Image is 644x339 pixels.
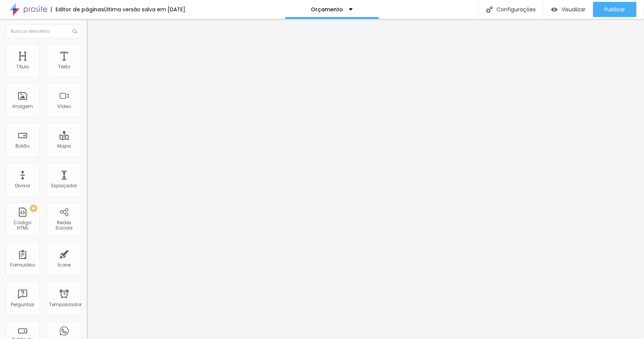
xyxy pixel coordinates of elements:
font: Editor de páginas [55,6,104,13]
font: Espaçador [51,182,77,189]
font: Visualizar [561,6,586,13]
font: Orçamento [311,6,343,13]
font: Código HTML [14,219,32,231]
font: Ícone [58,262,71,268]
font: Imagem [12,103,33,109]
img: view-1.svg [551,6,558,13]
input: Buscar elemento [6,25,81,38]
font: Redes Sociais [55,219,73,231]
font: Mapa [57,143,71,149]
button: Publicar [593,2,636,17]
font: Vídeo [57,103,71,109]
iframe: Editor [87,19,644,339]
font: Formulário [10,262,35,268]
font: Texto [58,63,70,70]
font: Título [16,63,29,70]
img: Ícone [486,6,493,13]
font: Divisor [15,182,30,189]
font: Última versão salva em [DATE] [104,6,185,13]
img: Ícone [72,29,77,34]
font: Perguntas [11,301,34,308]
button: Visualizar [544,2,593,17]
font: Publicar [604,6,625,13]
font: Temporizador [49,301,81,308]
font: Configurações [496,6,536,13]
font: Botão [16,143,30,149]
